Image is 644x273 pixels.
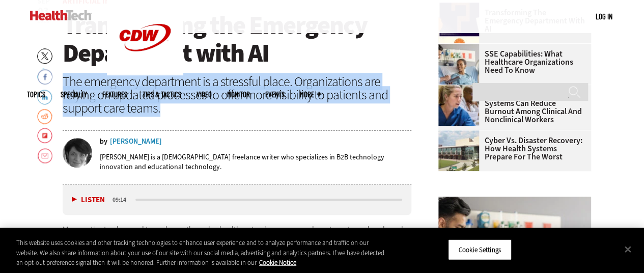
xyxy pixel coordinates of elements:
[72,196,105,204] button: Listen
[438,85,484,93] a: nurses talk in front of desktop computer
[61,91,87,98] span: Specialty
[300,91,321,98] span: More
[111,195,134,204] div: duration
[197,91,212,98] a: Video
[596,12,612,21] a: Log in
[227,91,250,98] a: MonITor
[100,138,107,145] span: by
[617,238,639,260] button: Close
[16,238,386,268] div: This website uses cookies and other tracking technologies to enhance user experience and to analy...
[143,91,181,98] a: Tips & Tactics
[63,75,412,115] div: The emergency department is a stressful place. Organizations are relying on updated processes to ...
[107,67,183,78] a: CDW
[448,239,512,260] button: Cookie Settings
[63,184,412,215] div: media player
[438,137,585,161] a: Cyber vs. Disaster Recovery: How Health Systems Prepare for the Worst
[265,91,285,98] a: Events
[438,91,585,124] a: Content Management Systems Can Reduce Burnout Among Clinical and Nonclinical Workers
[438,85,479,126] img: nurses talk in front of desktop computer
[596,11,612,22] div: User menu
[259,258,296,267] a: More information about your privacy
[30,10,92,20] img: Home
[27,91,45,98] span: Topics
[438,130,479,171] img: University of Vermont Medical Center’s main campus
[102,91,127,98] a: Features
[110,138,162,145] a: [PERSON_NAME]
[438,130,484,139] a: University of Vermont Medical Center’s main campus
[63,223,412,262] p: Many patients who need to seek care through a health system’s emergency department are already un...
[100,152,412,172] p: [PERSON_NAME] is a [DEMOGRAPHIC_DATA] freelance writer who specializes in B2B technology innovati...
